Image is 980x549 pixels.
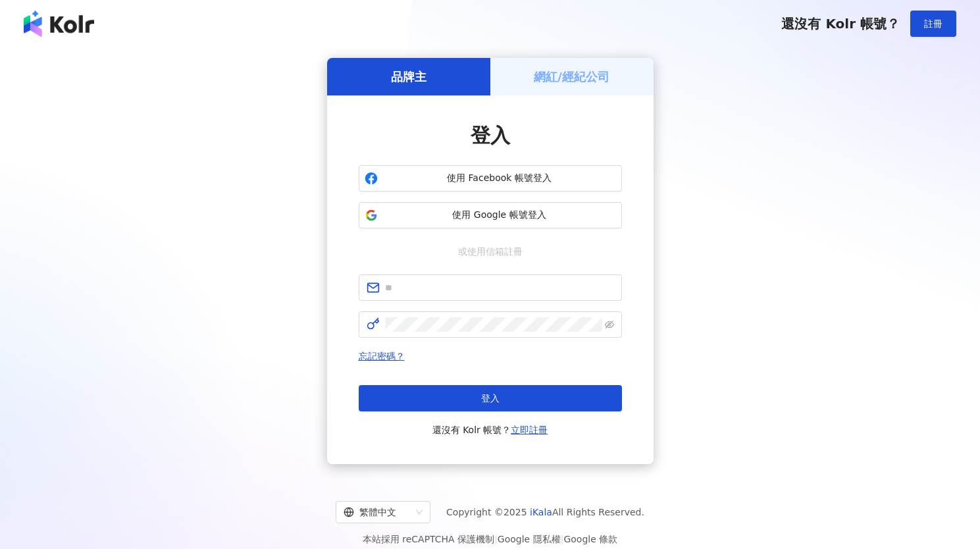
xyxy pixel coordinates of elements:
[359,385,622,411] button: 登入
[781,16,900,32] span: 還沒有 Kolr 帳號？
[498,534,561,544] a: Google 隱私權
[910,11,956,37] button: 註冊
[359,202,622,228] button: 使用 Google 帳號登入
[344,502,411,523] div: 繁體中文
[471,124,510,147] span: 登入
[561,534,564,544] span: |
[494,534,498,544] span: |
[383,209,616,222] span: 使用 Google 帳號登入
[511,425,548,435] a: 立即註冊
[924,18,942,29] span: 註冊
[530,507,552,517] a: iKala
[363,531,617,547] span: 本站採用 reCAPTCHA 保護機制
[449,244,532,259] span: 或使用信箱註冊
[359,165,622,192] button: 使用 Facebook 帳號登入
[446,504,644,520] span: Copyright © 2025 All Rights Reserved.
[391,68,426,85] h5: 品牌主
[534,68,609,85] h5: 網紅/經紀公司
[432,422,548,438] span: 還沒有 Kolr 帳號？
[359,351,405,361] a: 忘記密碼？
[563,534,617,544] a: Google 條款
[481,393,500,404] span: 登入
[605,320,614,329] span: eye-invisible
[24,11,94,37] img: logo
[383,172,616,185] span: 使用 Facebook 帳號登入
